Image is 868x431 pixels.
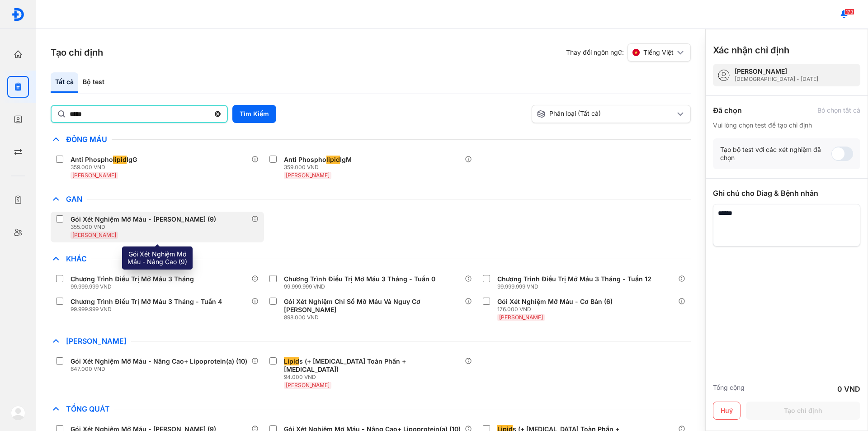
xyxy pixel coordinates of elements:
[837,384,860,394] div: 0 VND
[284,374,465,381] div: 94.000 VND
[11,8,25,21] img: logo
[284,164,355,171] div: 359.000 VND
[71,275,194,283] div: Chương Trình Điều Trị Mỡ Máu 3 Tháng
[72,172,116,179] span: [PERSON_NAME]
[284,298,461,314] div: Gói Xét Nghiệm Chỉ Số Mỡ Máu Và Nguy Cơ [PERSON_NAME]
[11,406,25,420] img: logo
[713,188,860,199] div: Ghi chú cho Diag & Bệnh nhân
[61,336,131,346] span: [PERSON_NAME]
[497,298,613,306] div: Gói Xét Nghiệm Mỡ Máu - Cơ Bản (6)
[497,306,616,313] div: 176.000 VND
[713,44,789,57] h3: Xác nhận chỉ định
[566,43,691,62] div: Thay đổi ngôn ngữ:
[720,146,831,162] div: Tạo bộ test với các xét nghiệm đã chọn
[61,254,91,263] span: Khác
[232,105,276,123] button: Tìm Kiếm
[71,164,141,171] div: 359.000 VND
[713,105,742,116] div: Đã chọn
[71,215,216,223] div: Gói Xét Nghiệm Mỡ Máu - [PERSON_NAME] (9)
[735,67,818,76] div: [PERSON_NAME]
[284,283,439,290] div: 99.999.999 VND
[735,76,818,83] div: [DEMOGRAPHIC_DATA] - [DATE]
[61,404,114,413] span: Tổng Quát
[286,172,330,179] span: [PERSON_NAME]
[71,365,251,373] div: 647.000 VND
[284,314,465,321] div: 898.000 VND
[113,156,127,164] span: lipid
[72,232,116,238] span: [PERSON_NAME]
[537,109,675,118] div: Phân loại (Tất cả)
[284,275,435,283] div: Chương Trình Điều Trị Mỡ Máu 3 Tháng - Tuần 0
[51,72,78,93] div: Tất cả
[71,357,247,365] div: Gói Xét Nghiệm Mỡ Máu - Nâng Cao+ Lipoprotein(a) (10)
[497,283,655,290] div: 99.999.999 VND
[284,357,299,365] span: Lipid
[713,121,860,129] div: Vui lòng chọn test để tạo chỉ định
[286,382,330,388] span: [PERSON_NAME]
[713,402,741,420] button: Huỷ
[71,156,137,164] div: Anti Phospho IgG
[746,402,860,420] button: Tạo chỉ định
[284,357,461,374] div: s (+ [MEDICAL_DATA] Toàn Phần + [MEDICAL_DATA])
[713,384,745,394] div: Tổng cộng
[61,135,112,144] span: Đông Máu
[71,306,226,313] div: 99.999.999 VND
[499,314,543,321] span: [PERSON_NAME]
[497,275,651,283] div: Chương Trình Điều Trị Mỡ Máu 3 Tháng - Tuần 12
[71,283,198,290] div: 99.999.999 VND
[61,194,87,204] span: Gan
[71,298,222,306] div: Chương Trình Điều Trị Mỡ Máu 3 Tháng - Tuần 4
[284,156,352,164] div: Anti Phospho IgM
[71,223,220,231] div: 355.000 VND
[844,9,854,15] span: 173
[326,156,340,164] span: lipid
[817,106,860,114] div: Bỏ chọn tất cả
[78,72,109,93] div: Bộ test
[51,46,103,59] h3: Tạo chỉ định
[643,48,674,57] span: Tiếng Việt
